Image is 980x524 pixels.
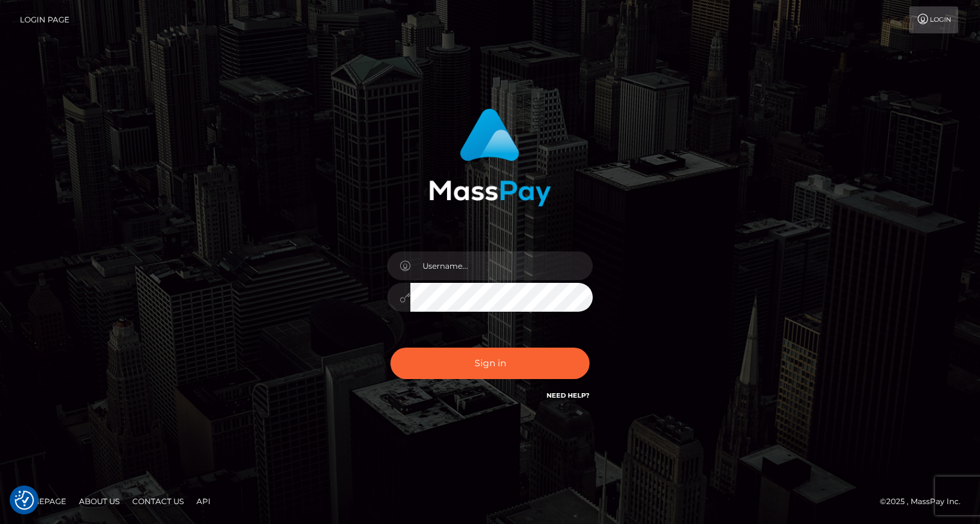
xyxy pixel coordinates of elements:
button: Consent Preferences [15,491,34,510]
a: Homepage [14,491,71,511]
img: MassPay Login [429,108,551,207]
input: Username... [410,251,593,280]
a: Need Help? [547,391,590,400]
a: Contact Us [127,491,189,511]
div: © 2025 , MassPay Inc. [880,494,970,509]
img: Revisit consent button [15,491,34,510]
a: About Us [74,491,125,511]
a: Login [909,6,958,33]
a: API [191,491,216,511]
a: Login Page [20,6,69,33]
button: Sign in [390,348,590,379]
